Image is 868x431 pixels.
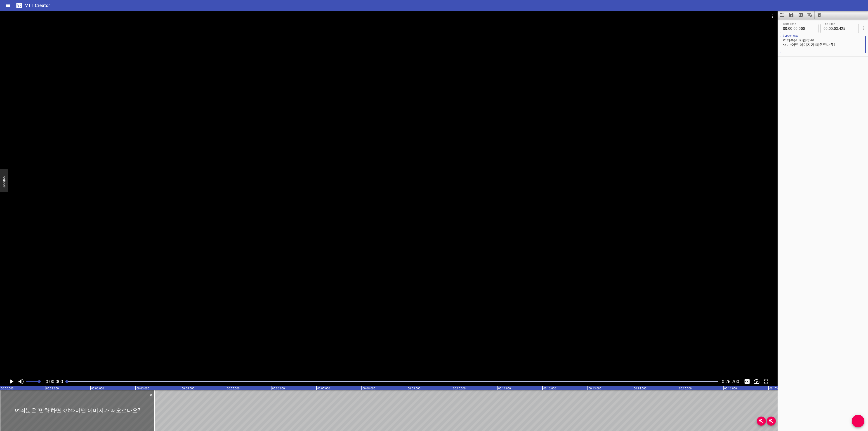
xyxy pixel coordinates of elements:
text: 00:16.000 [724,387,737,390]
text: 00:01.000 [46,387,59,390]
input: 03 [834,24,838,33]
text: 00:03.000 [137,387,149,390]
input: 00 [829,24,833,33]
textarea: 여러분은 '만화'하면 </br>어떤 이미지가 떠오르나요? [783,38,863,51]
text: 00:02.000 [91,387,104,390]
span: . [838,24,839,33]
input: 000 [799,24,815,33]
button: Cue Options [861,25,866,31]
text: 00:11.000 [498,387,511,390]
button: Play/Pause [7,377,16,386]
button: Extract captions from video [796,11,805,19]
text: 00:00.000 [1,387,14,390]
div: Cue Options [861,22,866,34]
button: Change Playback Speed [752,377,761,386]
input: 00 [823,24,828,33]
text: 00:10.000 [453,387,466,390]
button: Zoom In [757,417,766,426]
div: Delete Cue [148,392,153,398]
text: 00:07.000 [317,387,330,390]
text: 00:06.000 [272,387,285,390]
button: Add Cue [852,415,864,427]
span: : [793,24,793,33]
div: Hide/Show Captions [743,377,751,386]
h6: VTT Creator [25,2,50,9]
button: Video Options [767,11,778,22]
div: Playback Speed [752,377,761,386]
span: Video Duration [722,379,739,384]
button: Translate captions [805,11,815,19]
text: 00:09.000 [408,387,420,390]
button: Toggle mute [17,377,25,386]
span: : [828,24,829,33]
text: 00:15.000 [679,387,692,390]
text: 00:08.000 [363,387,375,390]
div: Play progress [67,381,718,382]
text: 00:14.000 [634,387,646,390]
svg: Extract captions from video [798,12,803,18]
button: Delete [148,392,154,398]
div: Toggle Full Screen [762,377,770,386]
text: 00:04.000 [182,387,194,390]
button: Zoom Out [767,417,776,426]
span: Set video volume [38,380,41,383]
button: Toggle fullscreen [762,377,770,386]
span: : [787,24,788,33]
text: 00:05.000 [227,387,240,390]
text: 00:13.000 [589,387,601,390]
button: Clear captions [815,11,824,19]
button: Load captions from file [778,11,787,19]
input: 425 [839,24,856,33]
text: 00:12.000 [543,387,556,390]
text: 00:17.000 [769,387,782,390]
span: Current Time [46,379,63,384]
button: Toggle captions [743,377,751,386]
button: Save captions to file [787,11,796,19]
span: . [798,24,799,33]
svg: Translate captions [807,12,813,18]
input: 00 [783,24,787,33]
input: 00 [793,24,798,33]
input: 00 [788,24,793,33]
span: : [833,24,834,33]
svg: Save captions to file [789,12,794,18]
svg: Load captions from file [779,12,785,18]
